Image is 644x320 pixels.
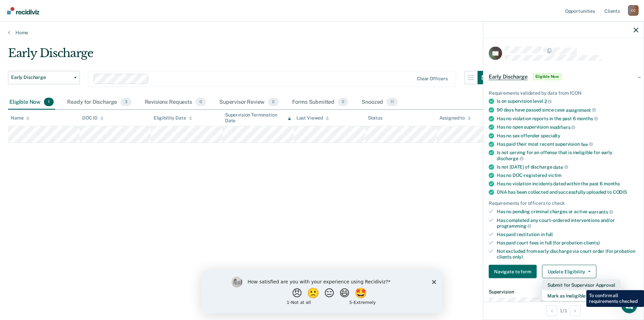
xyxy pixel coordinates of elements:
span: programming [497,223,531,229]
div: 1 / 1 [483,302,644,319]
iframe: Survey by Kim from Recidiviz [202,270,442,313]
div: Forms Submitted [291,95,350,110]
div: 90 days have passed since case [497,107,638,113]
button: Navigate to form [489,265,537,278]
button: Submit for Supervisor Approval [542,280,621,290]
span: clients) [584,240,600,245]
div: Clear officers [417,76,448,82]
button: Update Eligibility [542,265,596,278]
span: date [553,164,568,170]
span: CODIS [613,189,627,195]
div: Has no sex offender [497,133,638,138]
span: 11 [386,98,398,106]
div: Requirements for officers to check [489,200,638,206]
div: Snoozed [360,95,399,110]
span: 0 [268,98,278,106]
button: Next Opportunity [570,305,581,316]
span: Eligible Now [533,73,561,80]
span: full [546,232,553,237]
div: Is not [DATE] of discharge [497,164,638,170]
iframe: Intercom live chat [621,297,637,313]
div: Requirements validated by data from ICON [489,90,638,96]
div: Has no DOC-registered [497,173,638,178]
div: Is not serving for an offense that is ineligible for early [497,150,638,161]
span: 0 [338,98,348,106]
a: Navigate to form link [489,265,539,278]
span: modifiers [550,124,576,130]
button: Previous Opportunity [546,305,557,316]
div: Last Viewed [297,115,329,121]
div: DOC ID [82,115,104,121]
span: Early Discharge [11,75,71,80]
span: months [577,116,598,121]
span: 3 [120,98,131,106]
div: Has paid court fees in full (for probation [497,240,638,245]
span: 0 [196,98,206,106]
dt: Supervision [489,289,638,295]
div: Has no violation incidents dated within the past 6 [497,181,638,187]
div: C C [628,5,639,16]
div: Supervisor Review [218,95,280,110]
span: victim [548,173,561,178]
img: Recidiviz [7,7,39,14]
span: only) [513,254,523,259]
div: Has completed any court-ordered interventions and/or [497,217,638,229]
div: Has paid their most recent supervision [497,141,638,147]
div: Eligibility Date [154,115,192,121]
span: assignment [566,107,596,112]
div: DNA has been collected and successfully uploaded to [497,189,638,195]
span: 2 [544,99,552,104]
a: Home [8,30,636,36]
span: fee [581,141,593,147]
div: Has no violation reports in the past 6 [497,116,638,122]
span: discharge [497,155,524,161]
button: Mark as Ineligible [542,290,621,301]
span: specialty [541,133,560,138]
span: Early Discharge [489,73,528,80]
div: Name [11,115,30,121]
div: Has no open supervision [497,124,638,130]
div: Early DischargeEligible Now [483,66,644,87]
div: Revisions Requests [144,95,207,110]
div: Is on supervision level [497,98,638,104]
span: warrants [588,209,613,214]
button: Profile dropdown button [628,5,639,16]
div: Early Discharge [8,46,491,65]
span: months [604,181,620,186]
span: 1 [44,98,54,106]
div: Assigned to [439,115,471,121]
div: Has paid restitution in [497,232,638,237]
div: Ready for Discharge [66,95,132,110]
div: Eligible Now [8,95,55,110]
div: Has no pending criminal charges or active [497,209,638,215]
div: Not excluded from early discharge via court order (for probation clients [497,248,638,260]
div: Status [368,115,382,121]
div: Supervision Termination Date [225,112,291,124]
